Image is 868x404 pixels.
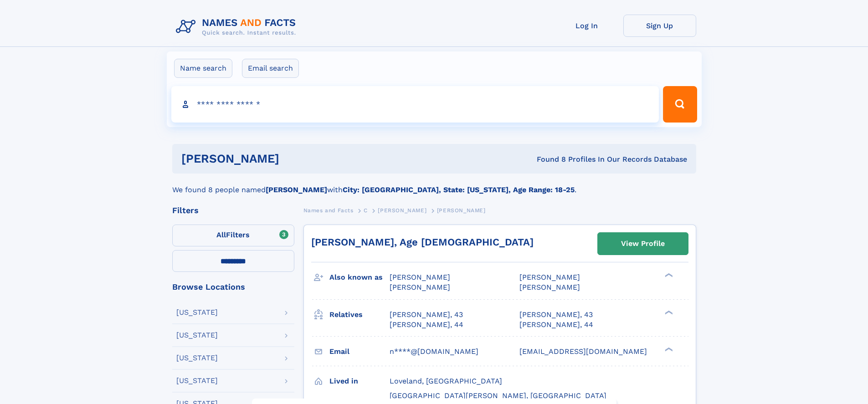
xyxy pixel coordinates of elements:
h3: Relatives [329,307,390,322]
a: Sign Up [623,15,696,37]
a: [PERSON_NAME], 43 [519,310,593,320]
span: [PERSON_NAME] [519,283,580,291]
span: [GEOGRAPHIC_DATA][PERSON_NAME], [GEOGRAPHIC_DATA] [390,391,606,400]
div: [US_STATE] [176,332,218,339]
div: View Profile [621,233,665,254]
label: Email search [242,59,299,78]
b: [PERSON_NAME] [266,185,327,194]
div: [US_STATE] [176,309,218,316]
div: Browse Locations [172,283,294,291]
h1: [PERSON_NAME] [181,153,408,164]
input: search input [171,86,659,123]
a: [PERSON_NAME], Age [DEMOGRAPHIC_DATA] [311,236,534,248]
a: Log In [550,15,623,37]
div: We found 8 people named with . [172,174,696,195]
a: Names and Facts [303,205,354,216]
div: ❯ [663,309,673,315]
label: Filters [172,225,294,246]
a: View Profile [598,233,688,255]
span: [PERSON_NAME] [519,273,580,281]
span: Loveland, [GEOGRAPHIC_DATA] [390,377,502,385]
div: Filters [172,206,294,215]
h3: Also known as [329,270,390,285]
a: [PERSON_NAME] [378,205,426,216]
a: [PERSON_NAME], 43 [390,310,463,320]
div: Found 8 Profiles In Our Records Database [408,154,687,164]
span: [EMAIL_ADDRESS][DOMAIN_NAME] [519,347,647,356]
div: [US_STATE] [176,377,218,384]
span: [PERSON_NAME] [378,207,426,214]
div: [US_STATE] [176,354,218,362]
span: [PERSON_NAME] [390,273,450,281]
span: [PERSON_NAME] [390,283,450,291]
a: C [364,205,368,216]
h3: Email [329,344,390,359]
img: Logo Names and Facts [172,15,303,39]
span: C [364,207,368,214]
span: All [216,230,226,239]
div: ❯ [663,272,673,278]
label: Name search [174,59,232,78]
div: ❯ [663,346,673,352]
span: [PERSON_NAME] [437,207,486,214]
a: [PERSON_NAME], 44 [390,320,463,330]
h3: Lived in [329,373,390,389]
button: Search Button [663,86,697,123]
b: City: [GEOGRAPHIC_DATA], State: [US_STATE], Age Range: 18-25 [343,185,575,194]
a: [PERSON_NAME], 44 [519,320,593,330]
